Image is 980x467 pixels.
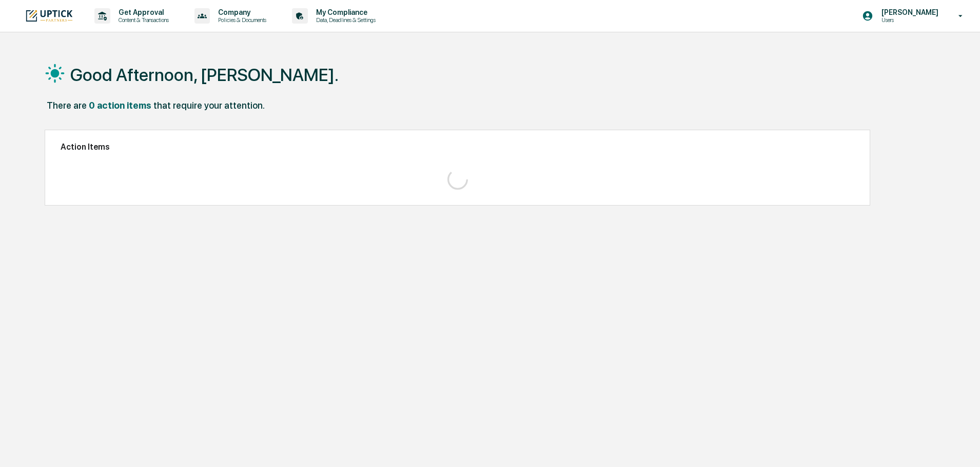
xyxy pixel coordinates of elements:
div: 0 action items [89,100,151,111]
img: logo [25,9,74,23]
div: that require your attention. [153,100,265,111]
p: Data, Deadlines & Settings [308,16,381,24]
p: Get Approval [110,8,174,16]
p: Users [873,16,944,24]
h1: Good Afternoon, [PERSON_NAME]. [70,65,339,85]
p: Content & Transactions [110,16,174,24]
h2: Action Items [61,142,854,152]
p: [PERSON_NAME] [873,8,944,16]
p: My Compliance [308,8,381,16]
div: There are [47,100,87,111]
